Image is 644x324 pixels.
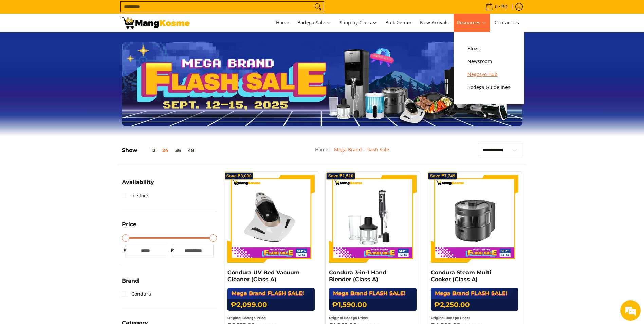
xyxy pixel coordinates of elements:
[431,299,518,311] h6: ₱2,250.00
[467,70,510,79] span: Negosyo Hub
[464,81,514,94] a: Bodega Guidelines
[111,3,128,20] div: Minimize live chat window
[159,148,172,153] button: 24
[172,148,184,153] button: 36
[122,17,190,29] img: MANG KOSME MEGA BRAND FLASH SALE: September 12-15, 2025 l Mang Kosme
[431,175,518,263] img: Condura Steam Multi Cooker (Class A)
[137,148,159,153] button: 12
[122,289,151,300] a: Condura
[122,180,154,185] span: Availability
[227,175,315,263] img: Condura UV Bed Vacuum Cleaner (Class A)
[328,174,353,178] span: Save ₱1,510
[122,247,129,254] span: ₱
[336,14,381,32] a: Shop by Class
[122,147,198,154] h5: Show
[467,57,510,66] span: Newsroom
[122,278,139,289] summary: Open
[122,190,149,201] a: In stock
[227,316,266,320] small: Original Bodega Price:
[500,4,508,9] span: ₱0
[329,269,386,283] a: Condura 3-in-1 Hand Blender (Class A)
[3,185,129,209] textarea: Type your message and hit 'Enter'
[268,146,436,161] nav: Breadcrumbs
[483,3,509,11] span: •
[273,14,293,32] a: Home
[329,299,417,311] h6: ₱1,590.00
[122,180,154,190] summary: Open
[39,86,94,154] span: We're online!
[385,19,412,26] span: Bulk Center
[494,4,499,9] span: 0
[122,222,136,227] span: Price
[297,19,331,27] span: Bodega Sale
[467,44,510,53] span: Blogs
[315,146,328,153] a: Home
[329,316,368,320] small: Original Bodega Price:
[184,148,198,153] button: 48
[197,14,522,32] nav: Main Menu
[227,299,315,311] h6: ₱2,099.00
[467,83,510,92] span: Bodega Guidelines
[334,146,389,153] a: Mega Brand - Flash Sale
[454,14,490,32] a: Resources
[457,19,486,27] span: Resources
[420,19,449,26] span: New Arrivals
[464,68,514,81] a: Negosyo Hub
[313,2,324,12] button: Search
[430,174,455,178] span: Save ₱7,749
[431,269,491,283] a: Condura Steam Multi Cooker (Class A)
[169,247,176,254] span: ₱
[122,278,139,284] span: Brand
[491,14,522,32] a: Contact Us
[294,14,335,32] a: Bodega Sale
[495,19,519,26] span: Contact Us
[35,38,114,47] div: Chat with us now
[464,55,514,68] a: Newsroom
[382,14,415,32] a: Bulk Center
[226,174,252,178] span: Save ₱3,090
[122,222,136,232] summary: Open
[339,19,377,27] span: Shop by Class
[417,14,452,32] a: New Arrivals
[227,269,300,283] a: Condura UV Bed Vacuum Cleaner (Class A)
[431,316,470,320] small: Original Bodega Price:
[276,19,289,26] span: Home
[329,175,417,263] img: Condura 3-in-1 Hand Blender (Class A)
[464,42,514,55] a: Blogs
